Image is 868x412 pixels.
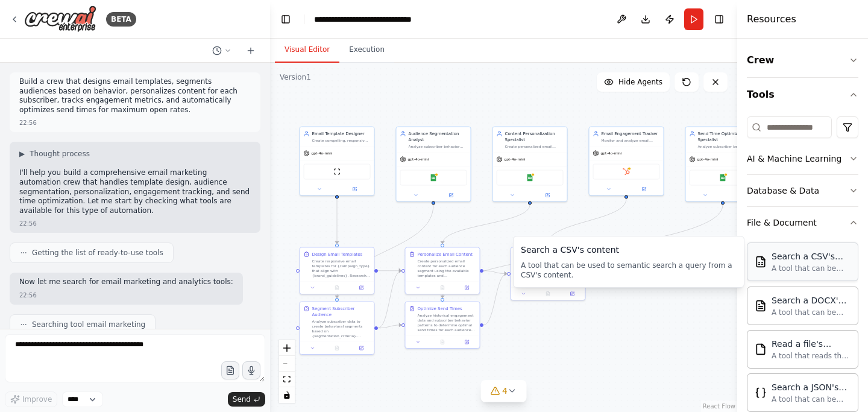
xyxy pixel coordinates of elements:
[378,268,401,274] g: Edge from 43cc0df5-1873-41c6-b018-06395aa601ce to 94cdee4e-78e3-41a9-80ef-f0a8d7d2f07e
[300,127,375,196] div: Email Template DesignerCreate compelling, responsive email templates that align with {brand_guide...
[19,168,251,215] p: I'll help you build a comprehensive email marketing automation crew that handles template design,...
[755,387,767,399] img: JSONSearchTool
[697,157,719,162] span: gpt-4o-mini
[396,127,471,202] div: Audience Segmentation AnalystAnalyze subscriber behavior data to create precise audience segments...
[405,302,480,349] div: Optimize Send TimesAnalyze historical engagement data and subscriber behavior patterns to determi...
[312,259,371,278] div: Create responsive email templates for {campaign_type} that align with {brand_guidelines}. Researc...
[772,264,851,273] div: A tool that can be used to semantic search a query from a CSV's content.
[747,143,858,174] button: AI & Machine Learning
[22,395,52,404] span: Improve
[505,144,564,149] div: Create personalized email content for each subscriber segment based on their {personalization_dat...
[242,361,260,379] button: Click to speak your automation idea
[19,77,251,115] p: Build a crew that designs email templates, segments audiences based on behavior, personalizes con...
[430,284,455,291] button: No output available
[483,268,507,277] g: Edge from 94cdee4e-78e3-41a9-80ef-f0a8d7d2f07e to f2fc2128-d61f-4939-8778-66c3a3f9e2b5
[338,186,372,193] button: Open in side panel
[312,151,333,156] span: gpt-4o-mini
[409,144,467,149] div: Analyze subscriber behavior data to create precise audience segments based on {segmentation_crite...
[279,340,295,356] button: zoom in
[747,217,817,229] div: File & Document
[312,131,371,137] div: Email Template Designer
[19,277,233,287] p: Now let me search for email marketing and analytics tools:
[418,259,476,278] div: Create personalized email content for each audience segment using the available templates and {pe...
[339,37,394,63] button: Execution
[480,380,527,402] button: 4
[418,306,462,312] div: Optimize Send Times
[747,12,796,27] h4: Resources
[241,43,260,58] button: Start a new chat
[711,11,728,28] button: Hide right sidebar
[324,284,350,291] button: No output available
[418,313,476,332] div: Analyze historical engagement data and subscriber behavior patterns to determine optimal send tim...
[351,344,371,352] button: Open in side panel
[521,261,737,280] div: A tool that can be used to semantic search a query from a CSV's content.
[545,199,629,244] g: Edge from 0964b86f-5898-4322-9ac9-7bb711649537 to f2fc2128-d61f-4939-8778-66c3a3f9e2b5
[408,157,429,162] span: gpt-4o-mini
[32,248,163,258] span: Getting the list of ready-to-use tools
[378,322,401,331] g: Edge from 10b7e89f-41f0-467a-9cd2-4a16f6a364d5 to 12425067-f866-4f47-8dad-58b4592f0776
[277,11,294,28] button: Hide left sidebar
[32,320,145,329] span: Searching tool email marketing
[19,291,37,300] div: 22:56
[511,247,586,301] div: Track and Analyze Campaign PerformanceMonitor comprehensive email campaign metrics for {campaign_...
[483,271,507,328] g: Edge from 12425067-f866-4f47-8dad-58b4592f0776 to f2fc2128-d61f-4939-8778-66c3a3f9e2b5
[723,192,758,199] button: Open in side panel
[623,168,630,176] img: HubSpot
[233,395,251,404] span: Send
[275,37,339,63] button: Visual Editor
[719,174,726,182] img: Google Sheets
[502,385,508,397] span: 4
[685,127,761,202] div: Send Time Optimization SpecialistAnalyze subscriber behavior patterns and time zone data to deter...
[505,157,526,162] span: gpt-4o-mini
[772,351,851,361] div: A tool that reads the content of a file. To use this tool, provide a 'file_path' parameter with t...
[378,268,401,331] g: Edge from 10b7e89f-41f0-467a-9cd2-4a16f6a364d5 to 94cdee4e-78e3-41a9-80ef-f0a8d7d2f07e
[30,149,90,159] span: Thought process
[747,175,858,206] button: Database & Data
[747,78,858,112] button: Tools
[589,127,664,196] div: Email Engagement TrackerMonitor and analyze email campaign performance metrics including open rat...
[434,192,468,199] button: Open in side panel
[228,392,265,407] button: Send
[755,300,767,312] img: DOCXSearchTool
[618,77,662,87] span: Hide Agents
[772,308,851,317] div: A tool that can be used to semantic search a query from a DOCX's content.
[747,43,858,77] button: Crew
[535,290,561,297] button: No output available
[530,192,565,199] button: Open in side panel
[405,247,480,295] div: Personalize Email ContentCreate personalized email content for each audience segment using the av...
[312,306,371,318] div: Segment Subscriber Audience
[562,290,582,297] button: Open in side panel
[19,118,37,127] div: 22:56
[439,205,533,244] g: Edge from 451fd141-60db-459f-ac21-81bc0068d8c2 to 94cdee4e-78e3-41a9-80ef-f0a8d7d2f07e
[221,361,239,379] button: Upload files
[747,207,858,238] button: File & Document
[492,127,568,202] div: Content Personalization SpecialistCreate personalized email content for each subscriber segment b...
[279,340,295,403] div: React Flow controls
[698,131,756,143] div: Send Time Optimization Specialist
[439,205,726,299] g: Edge from b5627716-fb3f-4840-9b6e-6db7189e0025 to 12425067-f866-4f47-8dad-58b4592f0776
[279,387,295,403] button: toggle interactivity
[312,319,371,338] div: Analyze subscriber data to create behavioral segments based on {segmentation_criteria}. Review en...
[280,72,311,82] div: Version 1
[755,343,767,355] img: FileReadTool
[505,131,564,143] div: Content Personalization Specialist
[597,72,670,92] button: Hide Agents
[698,144,756,149] div: Analyze subscriber behavior patterns and time zone data to determine optimal send times for maxim...
[279,372,295,387] button: fit view
[755,256,767,268] img: CSVSearchTool
[334,199,340,244] g: Edge from 858a5097-2618-4f16-9c51-59e6042f1c36 to 43cc0df5-1873-41c6-b018-06395aa601ce
[456,284,477,291] button: Open in side panel
[324,344,350,352] button: No output available
[627,186,661,193] button: Open in side panel
[703,403,735,410] a: React Flow attribution
[24,5,96,33] img: Logo
[456,338,477,346] button: Open in side panel
[312,138,371,143] div: Create compelling, responsive email templates that align with {brand_guidelines} and campaign obj...
[312,252,363,258] div: Design Email Templates
[106,12,136,27] div: BETA
[747,153,841,165] div: AI & Machine Learning
[772,294,851,306] div: Search a DOCX's content
[314,13,448,25] nav: breadcrumb
[300,302,375,355] div: Segment Subscriber AudienceAnalyze subscriber data to create behavioral segments based on {segmen...
[521,244,737,256] div: Search a CSV's content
